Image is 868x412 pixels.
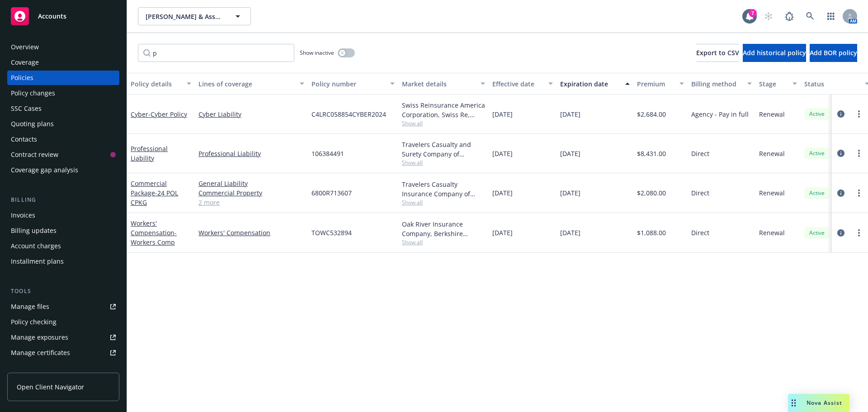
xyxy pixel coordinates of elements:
[637,79,674,89] div: Premium
[492,79,543,89] div: Effective date
[131,110,187,118] a: Cyber
[198,188,304,198] a: Commercial Property
[11,163,78,177] div: Coverage gap analysis
[788,394,799,412] div: Drag to move
[807,399,842,407] span: Nova Assist
[7,195,119,204] div: Billing
[17,382,84,392] span: Open Client Navigator
[138,44,294,62] input: Filter by keyword...
[637,188,666,198] span: $2,080.00
[7,330,119,345] a: Manage exposures
[835,227,846,238] a: circleInformation
[11,147,58,162] div: Contract review
[801,7,819,25] a: Search
[492,109,513,119] span: [DATE]
[300,49,334,57] span: Show inactive
[560,79,620,89] div: Expiration date
[402,219,485,238] div: Oak River Insurance Company, Berkshire Hathaway Homestate Companies (BHHC)
[489,73,557,95] button: Effective date
[759,228,785,237] span: Renewal
[198,179,304,188] a: General Liability
[7,208,119,223] a: Invoices
[402,199,485,206] span: Show all
[492,188,513,198] span: [DATE]
[7,239,119,253] a: Account charges
[637,228,666,237] span: $1,088.00
[11,208,35,223] div: Invoices
[557,73,633,95] button: Expiration date
[7,4,119,29] a: Accounts
[38,13,66,20] span: Accounts
[7,315,119,329] a: Policy checking
[835,188,846,199] a: circleInformation
[311,79,385,89] div: Policy number
[691,188,709,198] span: Direct
[808,229,826,237] span: Active
[691,228,709,237] span: Direct
[402,180,485,199] div: Travelers Casualty Insurance Company of America, Travelers Insurance
[7,101,119,116] a: SSC Cases
[780,7,798,25] a: Report a Bug
[198,79,294,89] div: Lines of coverage
[835,148,846,159] a: circleInformation
[7,147,119,162] a: Contract review
[398,73,489,95] button: Market details
[835,109,846,119] a: circleInformation
[691,109,749,119] span: Agency - Pay in full
[127,73,195,95] button: Policy details
[402,140,485,159] div: Travelers Casualty and Surety Company of America, Travelers Insurance
[7,86,119,100] a: Policy changes
[402,238,485,246] span: Show all
[11,71,33,85] div: Policies
[743,48,806,57] span: Add historical policy
[195,73,308,95] button: Lines of coverage
[311,228,352,237] span: TOWC532894
[7,223,119,238] a: Billing updates
[131,179,178,207] a: Commercial Package
[749,9,757,17] div: 7
[402,119,485,127] span: Show all
[7,361,119,375] a: Manage claims
[11,361,57,375] div: Manage claims
[696,44,739,62] button: Export to CSV
[11,315,57,329] div: Policy checking
[146,12,224,21] span: [PERSON_NAME] & Associates CPAs, LLP
[308,73,398,95] button: Policy number
[311,109,386,119] span: C4LRC058854CYBER2024
[7,117,119,131] a: Quoting plans
[11,132,37,147] div: Contacts
[755,73,801,95] button: Stage
[759,79,787,89] div: Stage
[131,219,177,246] a: Workers' Compensation
[822,7,840,25] a: Switch app
[854,227,864,238] a: more
[633,73,688,95] button: Premium
[11,254,64,269] div: Installment plans
[810,44,857,62] button: Add BOR policy
[7,71,119,85] a: Policies
[11,55,39,70] div: Coverage
[402,79,475,89] div: Market details
[804,79,859,89] div: Status
[854,109,864,119] a: more
[311,188,352,198] span: 6800R713607
[198,109,304,119] a: Cyber Liability
[11,223,57,238] div: Billing updates
[7,287,119,296] div: Tools
[810,48,857,57] span: Add BOR policy
[11,101,42,116] div: SSC Cases
[7,254,119,269] a: Installment plans
[7,55,119,70] a: Coverage
[11,117,54,131] div: Quoting plans
[637,149,666,158] span: $8,431.00
[688,73,755,95] button: Billing method
[743,44,806,62] button: Add historical policy
[402,159,485,166] span: Show all
[560,149,580,158] span: [DATE]
[691,149,709,158] span: Direct
[759,149,785,158] span: Renewal
[138,7,251,25] button: [PERSON_NAME] & Associates CPAs, LLP
[11,86,55,100] div: Policy changes
[131,79,181,89] div: Policy details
